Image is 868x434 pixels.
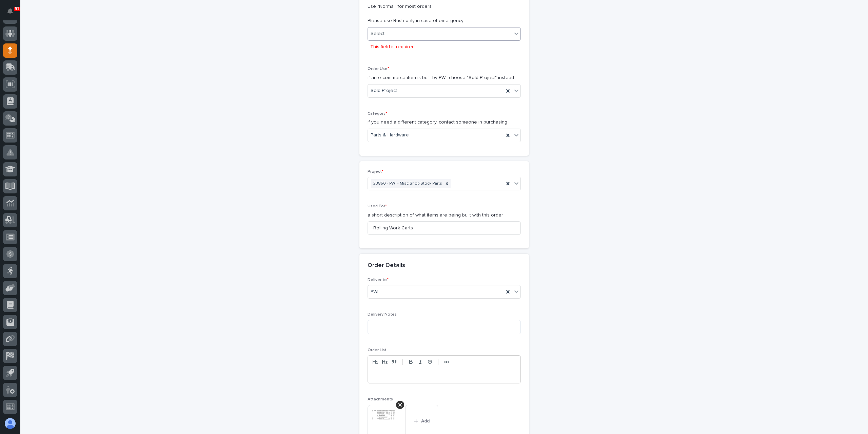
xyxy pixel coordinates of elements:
[421,418,430,424] span: Add
[368,67,389,71] span: Order Use
[371,87,397,94] span: Sold Project
[371,30,388,37] div: Select...
[371,132,409,139] span: Parts & Hardware
[3,416,17,431] button: users-avatar
[368,262,405,269] h2: Order Details
[370,43,415,51] p: This field is required
[371,288,378,296] span: PWI
[368,397,393,401] span: Attachments
[368,278,389,282] span: Deliver to
[442,358,451,366] button: •••
[368,3,521,24] p: Use "Normal" for most orders. Please use Rush only in case of emergency.
[371,179,443,188] div: 23850 - PWI - Misc Shop Stock Parts
[368,212,521,219] p: a short description of what items are being built with this order
[368,112,387,116] span: Category
[8,8,17,19] div: Notifications91
[3,4,17,18] button: Notifications
[444,359,449,365] strong: •••
[368,348,387,352] span: Order List
[368,170,383,174] span: Project
[368,204,387,208] span: Used For
[368,119,521,126] p: if you need a different category, contact someone in purchasing
[15,6,19,11] p: 91
[368,74,521,81] p: if an e-commerce item is built by PWI, choose "Sold Project" instead
[368,313,397,317] span: Delivery Notes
